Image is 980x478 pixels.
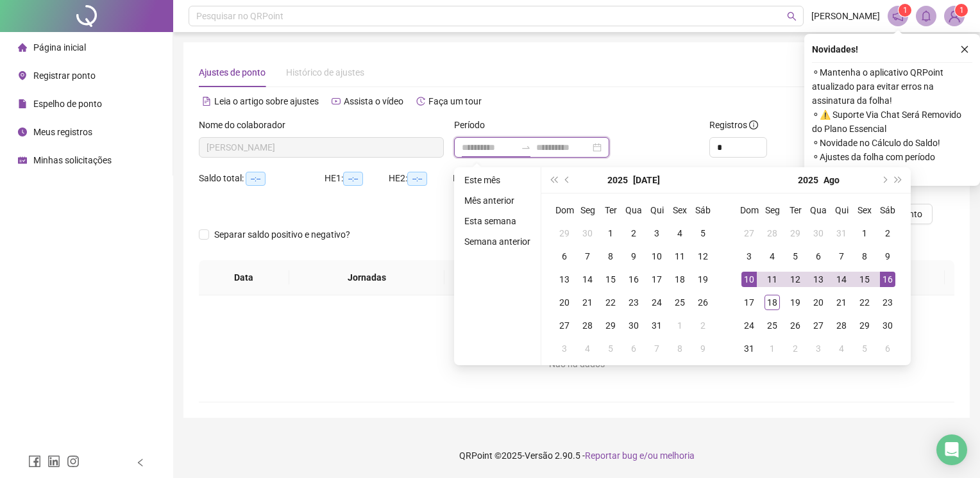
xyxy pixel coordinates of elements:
[199,67,266,78] span: Ajustes de ponto
[18,71,27,80] span: environment
[599,291,622,314] td: 2025-07-22
[811,272,826,287] div: 13
[672,295,688,310] div: 25
[459,193,536,208] li: Mês anterior
[695,295,711,310] div: 26
[18,43,27,52] span: home
[672,341,688,356] div: 8
[459,234,536,249] li: Semana anterior
[645,337,668,360] td: 2025-08-07
[672,318,688,333] div: 1
[812,42,858,56] span: Novidades !
[691,199,714,222] th: Sáb
[738,314,761,337] td: 2025-08-24
[649,226,664,241] div: 3
[576,314,599,337] td: 2025-07-28
[580,318,595,333] div: 28
[603,318,618,333] div: 29
[580,341,595,356] div: 4
[289,260,445,295] th: Jornadas
[407,172,427,186] span: --:--
[876,314,899,337] td: 2025-08-30
[761,291,784,314] td: 2025-08-18
[761,314,784,337] td: 2025-08-25
[741,295,757,310] div: 17
[761,245,784,268] td: 2025-08-04
[626,295,641,310] div: 23
[807,245,830,268] td: 2025-08-06
[576,268,599,291] td: 2025-07-14
[960,45,969,54] span: close
[444,260,541,295] th: Entrada 1
[788,249,803,264] div: 5
[857,295,872,310] div: 22
[765,341,780,356] div: 1
[695,249,711,264] div: 12
[691,245,714,268] td: 2025-07-12
[788,272,803,287] div: 12
[899,4,911,17] sup: 1
[576,245,599,268] td: 2025-07-07
[807,268,830,291] td: 2025-08-13
[812,136,972,150] span: ⚬ Novidade no Cálculo do Saldo!
[622,337,645,360] td: 2025-08-06
[857,226,872,241] div: 1
[199,118,294,132] label: Nome do colaborador
[853,291,876,314] td: 2025-08-22
[834,318,849,333] div: 28
[580,295,595,310] div: 21
[892,10,904,22] span: notification
[585,450,695,461] span: Reportar bug e/ou melhoria
[553,268,576,291] td: 2025-07-13
[834,272,849,287] div: 14
[765,295,780,310] div: 18
[332,97,341,106] span: youtube
[603,341,618,356] div: 5
[645,222,668,245] td: 2025-07-03
[880,341,895,356] div: 6
[645,291,668,314] td: 2025-07-24
[173,433,980,478] footer: QRPoint © 2025 - 2.90.5 -
[691,337,714,360] td: 2025-08-09
[830,268,853,291] td: 2025-08-14
[603,249,618,264] div: 8
[834,341,849,356] div: 4
[738,291,761,314] td: 2025-08-17
[453,171,517,186] div: HE 3:
[853,199,876,222] th: Sex
[857,249,872,264] div: 8
[553,337,576,360] td: 2025-08-03
[811,295,826,310] div: 20
[325,171,389,186] div: HE 1:
[649,249,664,264] div: 10
[824,167,840,193] button: month panel
[645,268,668,291] td: 2025-07-17
[622,222,645,245] td: 2025-07-02
[784,291,807,314] td: 2025-08-19
[607,167,628,193] button: year panel
[853,337,876,360] td: 2025-09-05
[622,245,645,268] td: 2025-07-09
[576,291,599,314] td: 2025-07-21
[857,272,872,287] div: 15
[765,249,780,264] div: 4
[599,199,622,222] th: Ter
[761,337,784,360] td: 2025-09-01
[830,199,853,222] th: Qui
[525,450,553,461] span: Versão
[645,199,668,222] th: Qui
[880,318,895,333] div: 30
[561,167,575,193] button: prev-year
[416,97,425,106] span: history
[857,318,872,333] div: 29
[936,434,967,465] div: Open Intercom Messenger
[761,268,784,291] td: 2025-08-11
[454,118,493,132] label: Período
[853,245,876,268] td: 2025-08-08
[761,199,784,222] th: Seg
[784,199,807,222] th: Ter
[738,199,761,222] th: Dom
[880,226,895,241] div: 2
[788,341,803,356] div: 2
[214,357,939,371] div: Não há dados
